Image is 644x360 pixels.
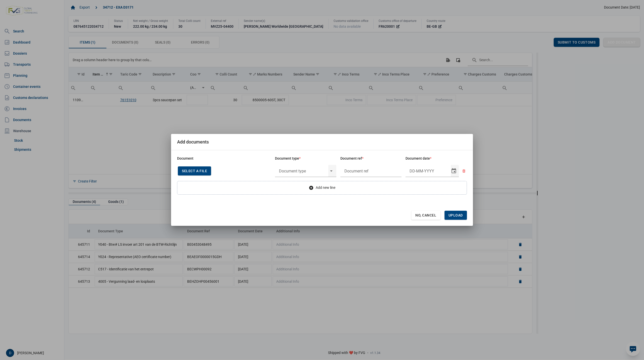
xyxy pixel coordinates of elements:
[275,165,328,177] input: Document type
[340,165,402,177] input: Document ref
[182,169,207,173] span: Select a file
[328,165,334,177] div: Select
[406,156,467,161] div: Document date
[411,211,440,220] div: No, Cancel
[415,213,436,217] span: No, Cancel
[178,166,211,175] div: Select a file
[177,156,271,161] div: Document
[340,156,402,161] div: Document ref
[177,139,209,145] div: Add documents
[451,165,457,177] div: Select
[449,213,463,217] span: Upload
[275,156,336,161] div: Document type
[177,181,467,195] div: Add new line
[406,165,451,177] input: Document date
[445,211,467,220] div: Upload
